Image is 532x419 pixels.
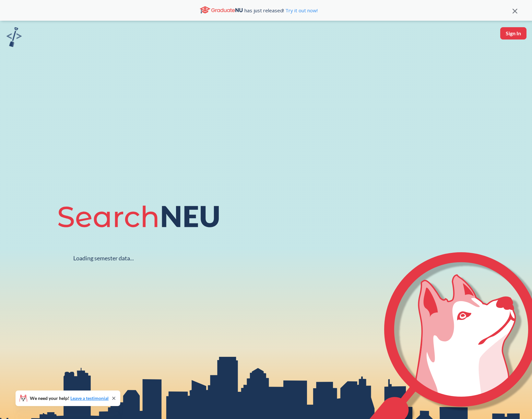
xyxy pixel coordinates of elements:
[6,27,22,49] a: sandbox logo
[6,27,22,47] img: sandbox logo
[284,7,318,14] a: Try it out now!
[30,396,109,401] span: We need your help!
[70,395,109,401] a: Leave a testimonial
[244,7,318,14] span: has just released!
[73,255,134,262] div: Loading semester data...
[500,27,526,40] button: Sign In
